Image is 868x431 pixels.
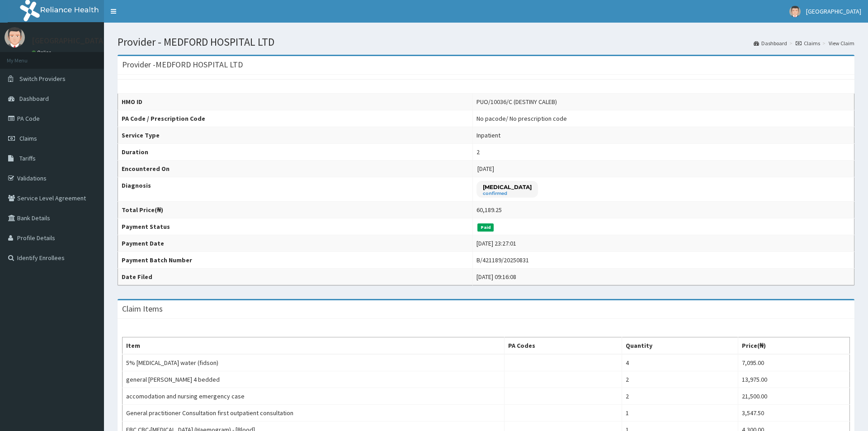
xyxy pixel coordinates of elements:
[118,177,473,202] th: Diagnosis
[123,354,505,371] td: 5% [MEDICAL_DATA] water (fidson)
[118,127,473,144] th: Service Type
[118,218,473,235] th: Payment Status
[118,144,473,161] th: Duration
[19,95,49,103] span: Dashboard
[622,354,738,371] td: 4
[622,371,738,388] td: 2
[118,269,473,285] th: Date Filed
[754,39,787,47] a: Dashboard
[123,388,505,405] td: accomodation and nursing emergency case
[476,256,529,265] div: B/421189/20250831
[19,134,37,142] span: Claims
[477,165,494,173] span: [DATE]
[622,405,738,422] td: 1
[118,36,854,48] h1: Provider - MEDFORD HOSPITAL LTD
[789,6,801,17] img: User Image
[476,114,567,123] div: No pacode / No prescription code
[738,337,850,355] th: Price(₦)
[622,337,738,355] th: Quantity
[738,405,850,422] td: 3,547.50
[476,131,500,140] div: Inpatient
[118,94,473,110] th: HMO ID
[829,39,854,47] a: View Claim
[118,252,473,269] th: Payment Batch Number
[32,37,106,45] p: [GEOGRAPHIC_DATA]
[476,147,480,156] div: 2
[476,97,557,106] div: PUO/10036/C (DESTINY CALEB)
[738,354,850,371] td: 7,095.00
[123,405,505,422] td: General practitioner Consultation first outpatient consultation
[505,337,622,355] th: PA Codes
[477,223,494,232] span: Paid
[123,337,505,355] th: Item
[5,27,25,47] img: User Image
[476,272,516,281] div: [DATE] 09:16:08
[122,61,243,69] h3: Provider - MEDFORD HOSPITAL LTD
[483,183,532,191] p: [MEDICAL_DATA]
[796,39,820,47] a: Claims
[118,202,473,218] th: Total Price(₦)
[32,49,53,56] a: Online
[622,388,738,405] td: 2
[738,371,850,388] td: 13,975.00
[19,75,66,83] span: Switch Providers
[738,388,850,405] td: 21,500.00
[483,191,532,196] small: confirmed
[123,371,505,388] td: general [PERSON_NAME] 4 bedded
[118,235,473,252] th: Payment Date
[806,7,861,15] span: [GEOGRAPHIC_DATA]
[476,239,516,248] div: [DATE] 23:27:01
[19,154,36,162] span: Tariffs
[118,110,473,127] th: PA Code / Prescription Code
[122,305,163,313] h3: Claim Items
[476,205,502,214] div: 60,189.25
[118,161,473,177] th: Encountered On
